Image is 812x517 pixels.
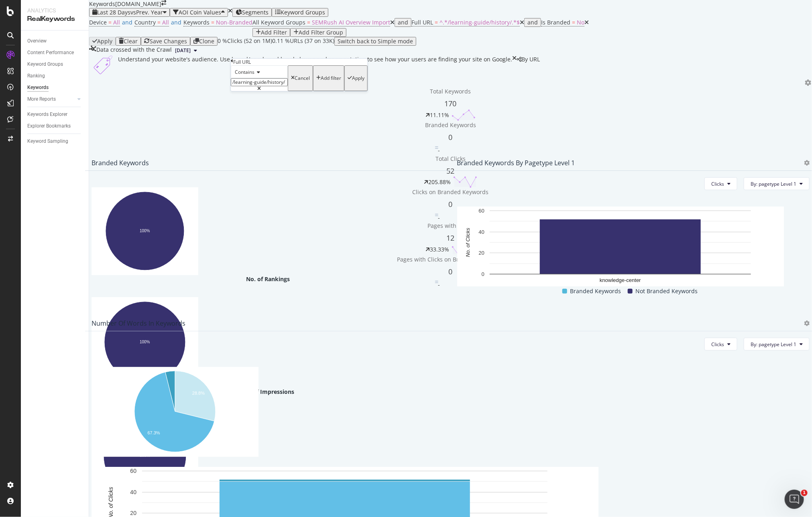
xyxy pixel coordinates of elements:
div: Number Of Words In Keywords [92,319,185,327]
button: Add Filter Group [290,28,346,37]
div: A chart. [92,367,258,457]
text: 60 [478,208,484,214]
div: 0 % Clicks ( 52 on 1M ) [218,37,272,46]
div: Apply [97,38,112,45]
span: = [435,18,438,26]
span: SEMRush AI Overview Import [312,18,390,26]
a: Keywords Explorer [27,110,83,119]
span: and [171,18,181,26]
div: Branded Keywords By pagetype Level 1 [457,159,575,167]
span: By: pagetype Level 1 [751,341,796,348]
div: Save Changes [150,38,187,45]
div: Branded Keywords [92,159,149,167]
div: Cancel [295,75,310,81]
span: = [157,18,161,26]
div: Keywords [27,83,49,92]
span: All Keyword Groups [252,18,305,26]
a: Keyword Groups [27,60,83,69]
span: Full URL [411,18,433,26]
button: and [524,18,541,27]
span: vs Prev. Year [130,8,163,16]
div: and [527,19,538,26]
text: 60 [130,468,136,474]
span: Clicks [711,180,724,187]
span: Country [134,18,156,26]
button: Clicks [704,177,737,190]
span: Segments [242,8,269,16]
text: 0 [481,271,484,277]
div: Explorer Bookmarks [27,122,71,130]
span: By URL [521,55,540,63]
span: Non-Branded [216,18,252,26]
span: No [577,18,584,26]
div: Clone [199,38,214,45]
span: Contains [235,69,254,75]
a: Content Performance [27,49,83,57]
svg: A chart. [457,207,784,286]
div: RealKeywords [27,14,82,24]
span: Keywords [183,18,210,26]
span: All [113,18,120,26]
button: Save Changes [141,37,190,46]
div: 11.11% [430,111,450,119]
button: and [395,18,411,27]
span: and [122,18,132,26]
span: Total Keywords [430,87,471,95]
button: Cancel [288,65,313,91]
button: Switch back to Simple mode [334,37,416,46]
span: Device [89,18,107,26]
div: No. of Rankings [92,275,444,283]
span: = [307,18,310,26]
div: times [228,8,232,14]
a: Keywords [27,83,83,92]
button: Clicks [704,338,737,351]
div: Add filter [321,75,341,81]
button: Add Filter [252,28,290,37]
div: Keywords Explorer [27,110,67,119]
div: - [438,146,440,154]
div: Keyword Groups [27,60,63,69]
div: Analytics [27,6,82,14]
img: Xn5yXbTLC6GvtKIoinKAiP4Hm0QJ922KvQwAAAAASUVORK5CYII= [89,55,118,75]
svg: 0 [450,143,474,155]
span: Clicks [711,341,724,348]
button: Segments [232,8,272,17]
text: 40 [478,229,484,235]
img: Equal [435,146,438,149]
a: Keyword Sampling [27,137,83,146]
text: 40 [130,489,136,495]
button: Apply [344,65,368,91]
svg: A chart. [92,297,198,388]
div: Add Filter [261,29,287,36]
div: Add Filter Group [299,29,343,36]
div: Apply [352,75,364,81]
div: legacy label [517,55,540,63]
span: Branded Keywords [425,121,476,129]
div: and [398,19,408,26]
text: 28.8% [192,391,205,395]
span: = [108,18,112,26]
button: Apply [89,37,116,46]
text: No. of Clicks [465,228,471,257]
div: Overview [27,37,47,45]
svg: A chart. [92,187,198,275]
span: 0 [449,132,453,142]
button: By: pagetype Level 1 [744,338,810,351]
text: 67.3% [148,430,160,435]
span: ^.*/learning-guide/history/.*$ [440,18,520,26]
span: By: pagetype Level 1 [751,180,796,187]
div: Content Performance [27,49,74,57]
div: AOI Coin Values [179,9,221,16]
span: = [211,18,214,26]
div: More Reports [27,95,56,103]
text: 20 [130,510,136,517]
span: = [572,18,575,26]
span: All [162,18,169,26]
iframe: Intercom live chat [785,490,804,509]
text: 100% [140,229,150,233]
div: Switch back to Simple mode [338,38,413,45]
button: Keyword Groups [272,8,328,17]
